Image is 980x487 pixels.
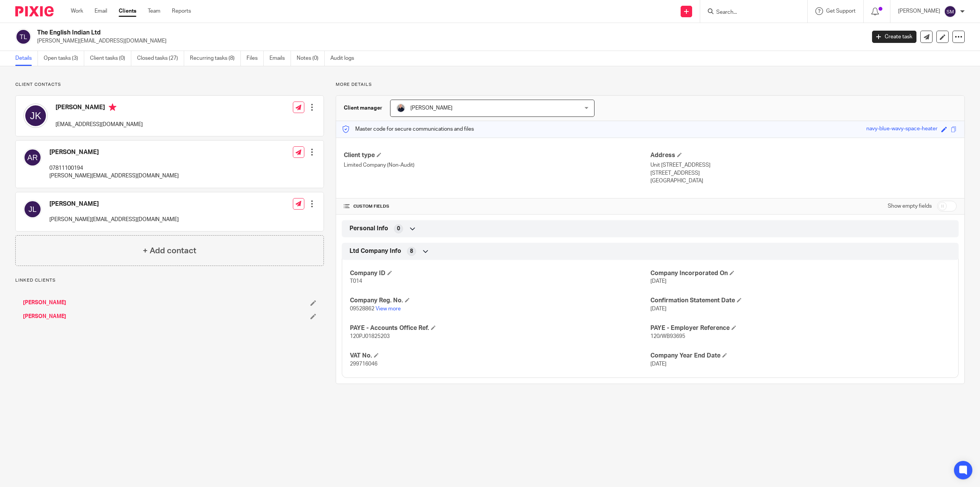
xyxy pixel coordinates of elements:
[944,5,956,18] img: svg%3E
[872,31,916,43] a: Create task
[650,279,666,284] span: [DATE]
[330,51,360,66] a: Audit logs
[56,103,143,113] h4: [PERSON_NAME]
[148,7,160,15] a: Team
[49,216,179,223] p: [PERSON_NAME][EMAIL_ADDRESS][DOMAIN_NAME]
[269,51,291,66] a: Emails
[650,269,951,277] h4: Company Incorporated On
[898,7,940,15] p: [PERSON_NAME]
[172,7,191,15] a: Reports
[344,104,382,112] h3: Client manager
[650,361,666,367] span: [DATE]
[650,334,685,339] span: 120/WB93695
[119,7,136,15] a: Clients
[15,51,38,66] a: Details
[90,51,131,66] a: Client tasks (0)
[350,279,362,284] span: T014
[344,151,650,159] h4: Client type
[397,225,400,233] span: 0
[866,125,938,134] div: navy-blue-wavy-space-heater
[297,51,325,66] a: Notes (0)
[650,169,957,177] p: [STREET_ADDRESS]
[15,29,31,45] img: svg%3E
[715,9,784,16] input: Search
[23,299,66,307] a: [PERSON_NAME]
[350,324,650,332] h4: PAYE - Accounts Office Ref.
[350,352,650,360] h4: VAT No.
[143,245,196,257] h4: + Add contact
[650,151,957,159] h4: Address
[336,82,965,88] p: More details
[410,248,413,255] span: 8
[15,6,54,16] img: Pixie
[826,8,856,14] span: Get Support
[350,334,390,339] span: 120PJ01825203
[342,125,474,133] p: Master code for secure communications and files
[109,103,116,111] i: Primary
[350,269,650,277] h4: Company ID
[650,177,957,185] p: [GEOGRAPHIC_DATA]
[37,29,696,37] h2: The English Indian Ltd
[23,200,42,218] img: svg%3E
[95,7,107,15] a: Email
[23,103,48,128] img: svg%3E
[56,121,143,128] p: [EMAIL_ADDRESS][DOMAIN_NAME]
[396,103,405,113] img: IMG_8745-0021-copy.jpg
[376,306,401,312] a: View more
[650,352,951,360] h4: Company Year End Date
[37,37,861,45] p: [PERSON_NAME][EMAIL_ADDRESS][DOMAIN_NAME]
[344,161,650,169] p: Limited Company (Non-Audit)
[71,7,83,15] a: Work
[137,51,184,66] a: Closed tasks (27)
[15,277,324,284] p: Linked clients
[49,148,179,156] h4: [PERSON_NAME]
[23,313,66,320] a: [PERSON_NAME]
[344,203,650,210] h4: CUSTOM FIELDS
[350,306,374,312] span: 09528862
[190,51,241,66] a: Recurring tasks (8)
[247,51,264,66] a: Files
[49,200,179,208] h4: [PERSON_NAME]
[650,324,951,332] h4: PAYE - Employer Reference
[49,172,179,180] p: [PERSON_NAME][EMAIL_ADDRESS][DOMAIN_NAME]
[44,51,84,66] a: Open tasks (3)
[350,225,388,233] span: Personal Info
[15,82,324,88] p: Client contacts
[410,105,452,111] span: [PERSON_NAME]
[650,161,957,169] p: Unit [STREET_ADDRESS]
[350,247,401,255] span: Ltd Company Info
[350,361,377,367] span: 299716046
[350,297,650,305] h4: Company Reg. No.
[650,297,951,305] h4: Confirmation Statement Date
[49,164,179,172] p: 07811100194
[23,148,42,167] img: svg%3E
[650,306,666,312] span: [DATE]
[888,202,932,210] label: Show empty fields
